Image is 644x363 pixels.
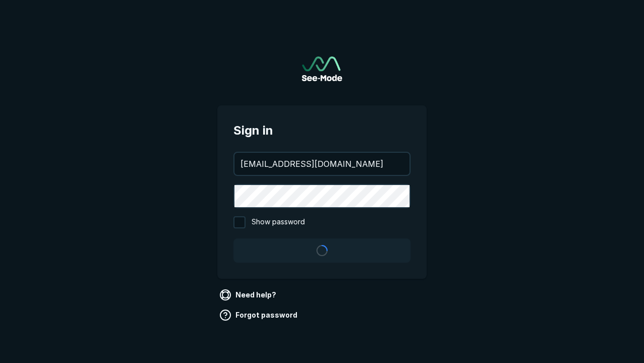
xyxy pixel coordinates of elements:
span: Show password [252,216,305,228]
a: Need help? [217,287,280,303]
input: your@email.com [234,153,410,175]
img: See-Mode Logo [302,56,342,81]
a: Forgot password [217,307,301,323]
span: Sign in [233,122,411,140]
a: Go to sign in [302,56,342,81]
